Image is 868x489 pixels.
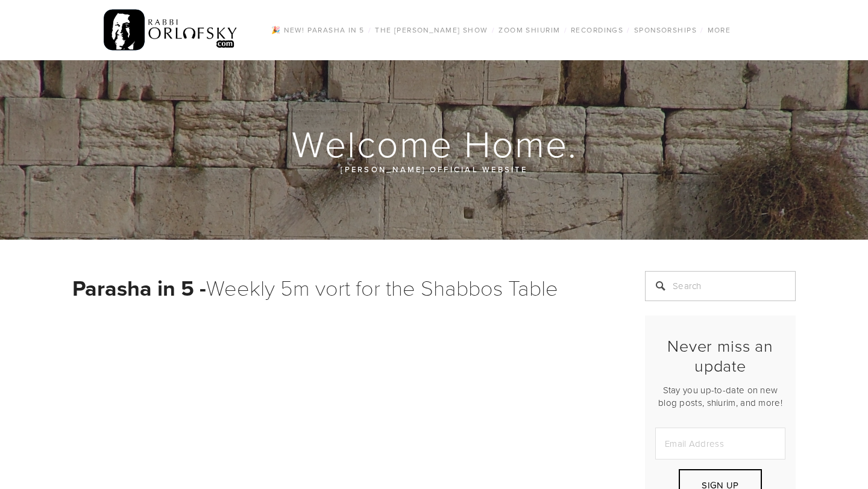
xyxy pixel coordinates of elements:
[371,22,492,38] a: The [PERSON_NAME] Show
[564,25,567,35] span: /
[704,22,735,38] a: More
[368,25,371,35] span: /
[700,25,703,35] span: /
[631,22,700,38] a: Sponsorships
[627,25,630,35] span: /
[567,22,627,38] a: Recordings
[495,22,564,38] a: Zoom Shiurim
[104,7,238,54] img: RabbiOrlofsky.com
[655,336,785,375] h2: Never miss an update
[72,124,797,163] h1: Welcome Home.
[145,163,723,176] p: [PERSON_NAME] official website
[645,271,796,301] input: Search
[72,272,206,304] strong: Parasha in 5 -
[655,384,785,409] p: Stay you up-to-date on new blog posts, shiurim, and more!
[492,25,495,35] span: /
[655,428,785,459] input: Email Address
[268,22,368,38] a: 🎉 NEW! Parasha in 5
[72,271,615,304] h1: Weekly 5m vort for the Shabbos Table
